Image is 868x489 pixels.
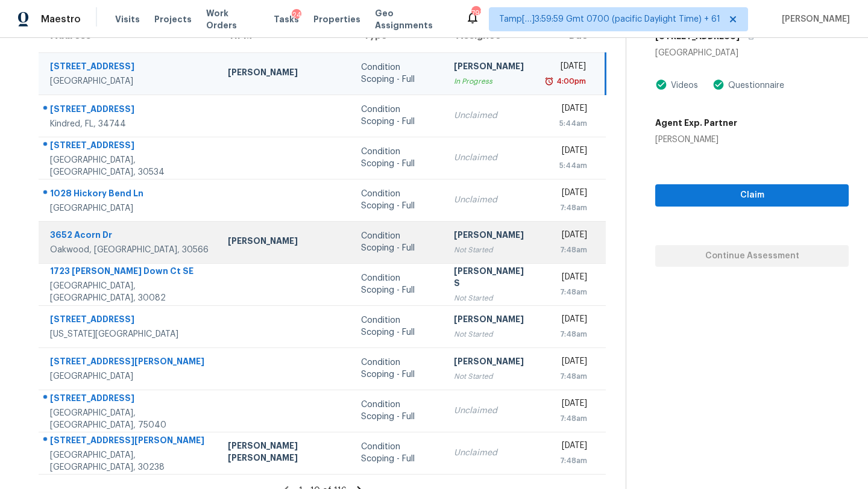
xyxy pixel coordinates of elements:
[454,292,529,304] div: Not Started
[548,455,587,467] div: 7:48am
[50,229,209,244] div: 3652 Acorn Dr
[50,154,209,178] div: [GEOGRAPHIC_DATA], [GEOGRAPHIC_DATA], 30534
[361,230,435,254] div: Condition Scoping - Full
[454,328,529,340] div: Not Started
[313,13,360,25] span: Properties
[274,15,299,23] span: Tasks
[50,449,209,473] div: [GEOGRAPHIC_DATA], [GEOGRAPHIC_DATA], 30238
[454,152,529,164] div: Unclaimed
[548,145,587,160] div: [DATE]
[454,194,529,206] div: Unclaimed
[50,60,209,75] div: [STREET_ADDRESS]
[548,117,587,129] div: 5:44am
[115,13,140,25] span: Visits
[548,370,587,382] div: 7:48am
[655,117,737,129] h5: Agent Exp. Partner
[50,202,209,214] div: [GEOGRAPHIC_DATA]
[454,60,529,75] div: [PERSON_NAME]
[777,13,850,25] span: [PERSON_NAME]
[50,103,209,118] div: [STREET_ADDRESS]
[50,392,209,407] div: [STREET_ADDRESS]
[665,188,839,203] span: Claim
[667,79,698,92] div: Videos
[50,244,209,256] div: Oakwood, [GEOGRAPHIC_DATA], 30566
[361,357,435,381] div: Condition Scoping - Full
[154,13,192,25] span: Projects
[548,271,587,286] div: [DATE]
[544,75,554,87] img: Overdue Alarm Icon
[361,188,435,212] div: Condition Scoping - Full
[725,79,784,92] div: Questionnaire
[228,66,342,81] div: [PERSON_NAME]
[548,313,587,328] div: [DATE]
[655,134,737,146] div: [PERSON_NAME]
[548,60,586,75] div: [DATE]
[454,405,529,417] div: Unclaimed
[454,447,529,459] div: Unclaimed
[50,328,209,340] div: [US_STATE][GEOGRAPHIC_DATA]
[655,47,849,59] div: [GEOGRAPHIC_DATA]
[548,328,587,340] div: 7:48am
[361,314,435,338] div: Condition Scoping - Full
[50,265,209,280] div: 1723 [PERSON_NAME] Down Ct SE
[454,370,529,382] div: Not Started
[50,139,209,154] div: [STREET_ADDRESS]
[554,75,586,87] div: 4:00pm
[361,441,435,465] div: Condition Scoping - Full
[712,78,725,91] img: Artifact Present Icon
[361,272,435,296] div: Condition Scoping - Full
[548,413,587,425] div: 7:48am
[454,75,529,87] div: In Progress
[50,75,209,87] div: [GEOGRAPHIC_DATA]
[548,355,587,370] div: [DATE]
[50,370,209,382] div: [GEOGRAPHIC_DATA]
[548,440,587,455] div: [DATE]
[292,9,301,21] div: 24
[548,102,587,117] div: [DATE]
[50,187,209,202] div: 1028 Hickory Bend Ln
[361,104,435,128] div: Condition Scoping - Full
[454,265,529,292] div: [PERSON_NAME] S
[454,355,529,370] div: [PERSON_NAME]
[228,235,342,250] div: [PERSON_NAME]
[499,13,720,25] span: Tamp[…]3:59:59 Gmt 0700 (pacific Daylight Time) + 61
[361,399,435,423] div: Condition Scoping - Full
[361,61,435,86] div: Condition Scoping - Full
[50,407,209,431] div: [GEOGRAPHIC_DATA], [GEOGRAPHIC_DATA], 75040
[655,184,849,207] button: Claim
[206,7,259,31] span: Work Orders
[41,13,81,25] span: Maestro
[375,7,451,31] span: Geo Assignments
[454,229,529,244] div: [PERSON_NAME]
[50,313,209,328] div: [STREET_ADDRESS]
[548,229,587,244] div: [DATE]
[548,202,587,214] div: 7:48am
[50,118,209,130] div: Kindred, FL, 34744
[228,440,342,467] div: [PERSON_NAME] [PERSON_NAME]
[50,355,209,370] div: [STREET_ADDRESS][PERSON_NAME]
[454,110,529,122] div: Unclaimed
[471,7,480,19] div: 793
[50,280,209,304] div: [GEOGRAPHIC_DATA], [GEOGRAPHIC_DATA], 30082
[548,397,587,413] div: [DATE]
[655,78,667,91] img: Artifact Present Icon
[548,160,587,172] div: 5:44am
[548,244,587,256] div: 7:48am
[548,187,587,202] div: [DATE]
[454,244,529,256] div: Not Started
[548,286,587,298] div: 7:48am
[50,434,209,449] div: [STREET_ADDRESS][PERSON_NAME]
[361,146,435,170] div: Condition Scoping - Full
[454,313,529,328] div: [PERSON_NAME]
